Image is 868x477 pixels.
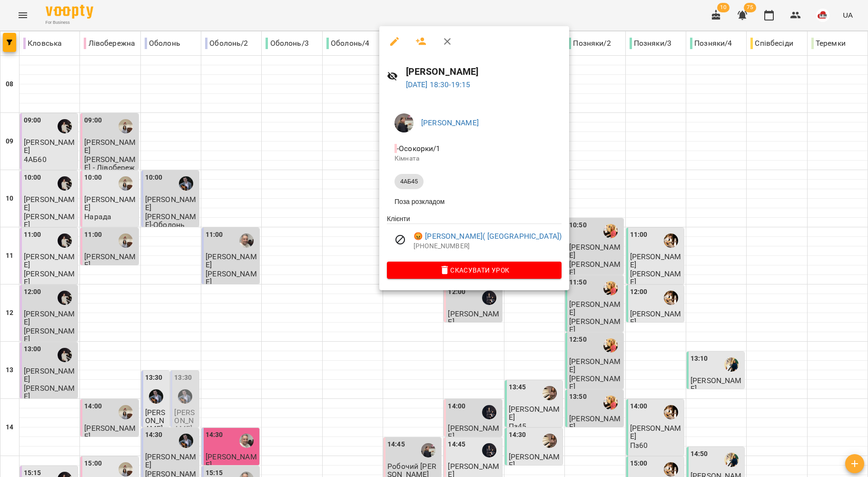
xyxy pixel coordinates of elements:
h6: [PERSON_NAME] [406,64,562,79]
p: [PHONE_NUMBER] [414,242,562,251]
p: Кімната [395,154,554,163]
ul: Клієнти [387,214,562,262]
img: 2be9663dda6e0b78f520f4116e609278.jpg [395,113,414,132]
button: Скасувати Урок [387,262,562,279]
span: Скасувати Урок [395,264,554,276]
span: 4АБ45 [395,177,424,186]
span: - Осокорки/1 [395,144,443,153]
a: [PERSON_NAME] [421,118,479,127]
a: [DATE] 18:30-19:15 [406,80,471,89]
li: Поза розкладом [387,193,562,210]
svg: Візит скасовано [395,234,406,245]
a: 😡 [PERSON_NAME]( [GEOGRAPHIC_DATA]) [414,231,562,242]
